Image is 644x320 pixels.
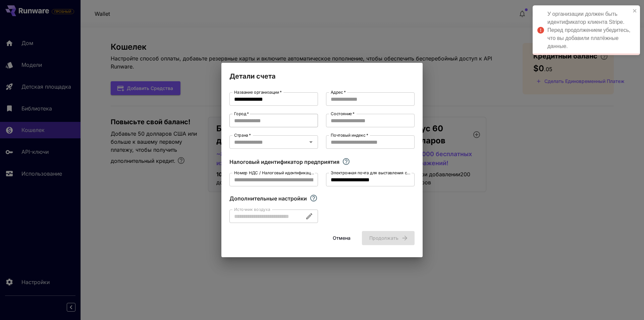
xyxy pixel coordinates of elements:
[331,111,352,116] font: Состояние
[331,133,366,138] font: Почтовый индекс
[326,231,357,245] button: Отмена
[310,194,318,202] svg: Изучите дополнительные параметры настройки
[234,170,339,175] font: Номер НДС / Налоговый идентификационный номер
[331,170,418,175] font: Электронная почта для выставления счетов
[234,111,246,116] font: Город
[331,90,343,95] font: Адрес
[229,72,276,80] font: Детали счета
[306,137,316,147] button: Открыть
[633,8,637,13] button: закрывать
[234,133,248,138] font: Страна
[229,158,339,165] font: Налоговый идентификатор предприятия
[333,235,351,241] font: Отмена
[234,90,279,95] font: Название организации
[229,195,307,202] font: Дополнительные настройки
[547,11,630,49] font: У организации должен быть идентификатор клиента Stripe. Перед продолжением убедитесь, что вы доба...
[342,157,350,166] svg: Если вы являетесь налогоплательщиком, введите здесь свой налоговый идентификационный номер.
[234,207,270,212] font: Источник воздуха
